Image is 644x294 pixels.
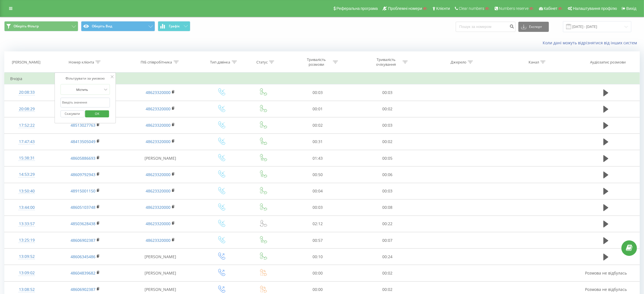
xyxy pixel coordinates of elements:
td: [PERSON_NAME] [121,249,199,265]
input: Введіть значення [60,98,110,107]
a: 48606902387 [71,287,95,292]
button: Графік [158,21,190,31]
a: 48623320000 [146,238,171,243]
div: 14:53:29 [10,169,43,180]
a: 48605103748 [71,205,95,210]
span: Numbers reserve [499,6,529,11]
span: Оберіть Фільтр [14,24,39,28]
span: Clear numbers [459,6,484,11]
td: 00:02 [283,117,353,133]
button: Оберіть Вид [81,21,155,31]
span: Реферальна програма [337,6,378,11]
a: 48606345486 [71,254,95,259]
td: 00:31 [283,133,353,150]
a: 48623320000 [146,221,171,226]
td: 00:24 [353,249,422,265]
a: 48623320000 [146,139,171,144]
div: ПІБ співробітника [141,60,172,65]
span: Проблемні номери [388,6,422,11]
td: 00:03 [353,183,422,199]
div: Аудіозапис розмови [590,60,626,65]
a: 48623320000 [146,172,171,177]
div: Тривалість розмови [301,57,331,67]
div: 17:47:43 [10,136,43,147]
span: Графік [169,24,180,28]
div: 20:08:33 [10,87,43,98]
div: Номер клієнта [69,60,94,65]
a: 48513027763 [71,122,95,128]
span: Вихід [626,6,636,11]
input: Пошук за номером [456,22,516,32]
div: Статус [256,60,268,65]
td: 01:43 [283,150,353,166]
td: 00:03 [283,199,353,216]
button: Оберіть Фільтр [4,21,78,31]
td: 00:08 [353,199,422,216]
div: 13:33:57 [10,218,43,229]
span: Налаштування профілю [573,6,617,11]
a: 48623320000 [146,122,171,128]
a: 48623320000 [146,188,171,194]
div: Тривалість очікування [371,57,401,67]
td: 00:02 [353,101,422,117]
div: 13:09:52 [10,251,43,262]
td: 00:07 [353,232,422,249]
td: 00:02 [353,265,422,281]
td: 00:57 [283,232,353,249]
span: Розмова не відбулась [585,287,627,292]
span: Розмова не відбулась [585,270,627,276]
td: Вчора [5,73,640,84]
div: Джерело [451,60,466,65]
a: Коли дані можуть відрізнятися вiд інших систем [543,40,640,45]
td: 02:12 [283,216,353,232]
button: OK [85,110,109,117]
a: 48623320000 [146,90,171,95]
div: 15:38:31 [10,153,43,164]
td: 00:02 [353,133,422,150]
a: 48503628438 [71,221,95,226]
td: 00:06 [353,166,422,183]
td: 00:01 [283,101,353,117]
td: 00:03 [283,84,353,101]
div: 13:50:40 [10,186,43,197]
div: Тип дзвінка [210,60,230,65]
a: 48605886693 [71,155,95,161]
div: 13:09:02 [10,267,43,278]
a: 48604839682 [71,270,95,276]
a: 48413505049 [71,139,95,144]
td: 00:00 [283,265,353,281]
a: 48606902387 [71,238,95,243]
td: [PERSON_NAME] [121,150,199,166]
a: 48623320000 [146,106,171,111]
button: Експорт [518,22,549,32]
a: 48609792943 [71,172,95,177]
div: [PERSON_NAME] [12,60,40,65]
div: Канал [529,60,539,65]
span: Кабінет [544,6,558,11]
a: 48915001150 [71,188,95,194]
div: Фільтрувати за умовою [60,76,110,81]
button: Скасувати [60,110,84,117]
div: 13:44:00 [10,202,43,213]
span: Клієнти [436,6,450,11]
td: 00:10 [283,249,353,265]
td: 00:50 [283,166,353,183]
div: 17:52:22 [10,120,43,131]
div: 20:08:29 [10,104,43,115]
div: 13:25:19 [10,235,43,246]
td: [PERSON_NAME] [121,265,199,281]
td: 00:03 [353,84,422,101]
td: 00:05 [353,150,422,166]
a: 48623320000 [146,205,171,210]
td: 00:03 [353,117,422,133]
td: 00:22 [353,216,422,232]
td: 00:04 [283,183,353,199]
span: OK [89,109,105,118]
